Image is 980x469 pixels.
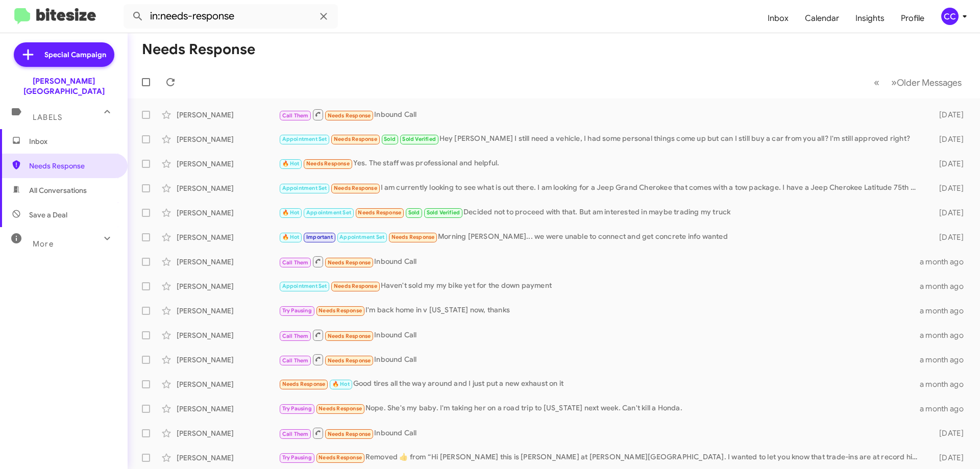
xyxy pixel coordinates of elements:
[282,160,300,167] span: 🔥 Hot
[318,405,362,412] span: Needs Response
[332,381,350,387] span: 🔥 Hot
[923,159,972,169] div: [DATE]
[920,404,972,414] div: a month ago
[177,208,279,218] div: [PERSON_NAME]
[177,281,279,291] div: [PERSON_NAME]
[923,232,972,242] div: [DATE]
[177,379,279,389] div: [PERSON_NAME]
[941,8,959,25] div: CC
[920,257,972,267] div: a month ago
[933,8,969,25] button: CC
[306,209,351,216] span: Appointment Set
[33,113,62,122] span: Labels
[328,333,371,339] span: Needs Response
[334,185,377,191] span: Needs Response
[282,112,309,119] span: Call Them
[29,161,116,171] span: Needs Response
[177,183,279,193] div: [PERSON_NAME]
[279,378,920,390] div: Good tires all the way around and I just put a new exhaust on it
[177,159,279,169] div: [PERSON_NAME]
[282,283,327,289] span: Appointment Set
[279,231,923,243] div: Morning [PERSON_NAME]... we were unable to connect and get concrete info wanted
[885,72,968,93] button: Next
[328,112,371,119] span: Needs Response
[797,4,847,33] a: Calendar
[759,4,797,33] a: Inbox
[279,182,923,194] div: I am currently looking to see what is out there. I am looking for a Jeep Grand Cherokee that come...
[177,232,279,242] div: [PERSON_NAME]
[279,427,923,439] div: Inbound Call
[177,306,279,316] div: [PERSON_NAME]
[279,353,920,366] div: Inbound Call
[874,76,879,89] span: «
[384,136,396,142] span: Sold
[282,405,312,412] span: Try Pausing
[279,329,920,341] div: Inbound Call
[29,210,67,220] span: Save a Deal
[891,76,897,89] span: »
[279,305,920,316] div: I'm back home in v [US_STATE] now, thanks
[334,136,377,142] span: Needs Response
[177,428,279,438] div: [PERSON_NAME]
[923,183,972,193] div: [DATE]
[282,234,300,240] span: 🔥 Hot
[279,452,923,463] div: Removed ‌👍‌ from “ Hi [PERSON_NAME] this is [PERSON_NAME] at [PERSON_NAME][GEOGRAPHIC_DATA]. I wa...
[124,4,338,29] input: Search
[923,453,972,463] div: [DATE]
[282,136,327,142] span: Appointment Set
[334,283,377,289] span: Needs Response
[177,110,279,120] div: [PERSON_NAME]
[318,454,362,461] span: Needs Response
[923,208,972,218] div: [DATE]
[142,41,255,58] h1: Needs Response
[279,255,920,268] div: Inbound Call
[177,355,279,365] div: [PERSON_NAME]
[923,134,972,144] div: [DATE]
[29,136,116,146] span: Inbox
[868,72,886,93] button: Previous
[279,280,920,292] div: Haven't sold my my bike yet for the down payment
[920,330,972,340] div: a month ago
[279,403,920,414] div: Nope. She's my baby. I'm taking her on a road trip to [US_STATE] next week. Can't kill a Honda.
[279,207,923,218] div: Decided not to proceed with that. But am interested in maybe trading my truck
[923,110,972,120] div: [DATE]
[279,133,923,145] div: Hey [PERSON_NAME] I still need a vehicle, I had some personal things come up but can I still buy ...
[923,428,972,438] div: [DATE]
[920,355,972,365] div: a month ago
[29,185,87,195] span: All Conversations
[177,257,279,267] div: [PERSON_NAME]
[402,136,436,142] span: Sold Verified
[282,431,309,437] span: Call Them
[328,357,371,364] span: Needs Response
[279,108,923,121] div: Inbound Call
[318,307,362,314] span: Needs Response
[358,209,401,216] span: Needs Response
[339,234,384,240] span: Appointment Set
[282,333,309,339] span: Call Them
[282,307,312,314] span: Try Pausing
[306,234,333,240] span: Important
[177,330,279,340] div: [PERSON_NAME]
[44,50,106,60] span: Special Campaign
[408,209,420,216] span: Sold
[282,209,300,216] span: 🔥 Hot
[893,4,933,33] a: Profile
[282,454,312,461] span: Try Pausing
[306,160,350,167] span: Needs Response
[328,259,371,266] span: Needs Response
[177,134,279,144] div: [PERSON_NAME]
[920,281,972,291] div: a month ago
[282,185,327,191] span: Appointment Set
[282,259,309,266] span: Call Them
[391,234,435,240] span: Needs Response
[282,381,326,387] span: Needs Response
[177,404,279,414] div: [PERSON_NAME]
[279,158,923,169] div: Yes. The staff was professional and helpful.
[427,209,460,216] span: Sold Verified
[897,77,962,88] span: Older Messages
[847,4,893,33] span: Insights
[14,42,114,67] a: Special Campaign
